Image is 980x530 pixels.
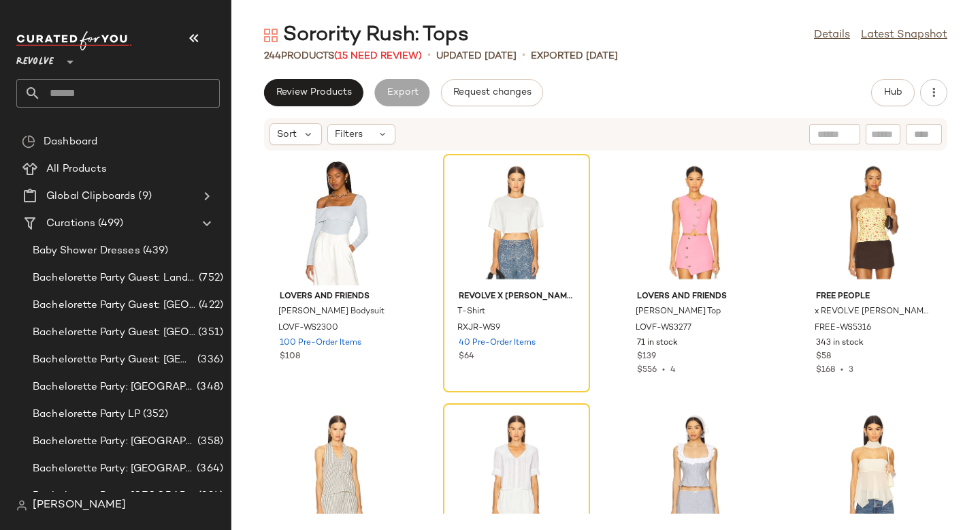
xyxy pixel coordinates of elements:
span: Bachelorette Party Guest: [GEOGRAPHIC_DATA] [33,298,196,313]
span: Bachelorette Party: [GEOGRAPHIC_DATA] [33,379,194,395]
span: (336) [195,352,223,368]
span: 3 [849,366,853,375]
span: $139 [637,351,656,363]
button: Review Products [264,79,363,106]
span: All Products [46,161,107,177]
span: Bachelorette Party Guest: [GEOGRAPHIC_DATA] [33,325,195,341]
span: • [522,48,525,64]
span: $168 [816,366,835,375]
span: REVOLVE x [PERSON_NAME] [459,291,574,303]
span: Lovers and Friends [637,291,753,303]
img: svg%3e [264,29,278,42]
div: Products [264,49,422,63]
span: 40 Pre-Order Items [459,337,536,349]
span: $58 [816,351,831,363]
span: $556 [637,366,657,375]
span: • [657,366,670,375]
span: (358) [195,434,223,450]
span: Dashboard [44,134,97,150]
span: (15 Need Review) [334,51,422,61]
span: LOVF-WS3277 [636,322,691,334]
span: 100 Pre-Order Items [280,337,361,349]
span: (422) [196,298,223,313]
span: FREE-WS5316 [815,322,871,334]
span: (499) [95,216,123,232]
img: LOVF-WS2300_V1.jpg [269,159,406,285]
span: 343 in stock [816,337,864,349]
span: Request changes [453,87,532,98]
span: $64 [459,351,474,363]
div: Sorority Rush: Tops [264,22,469,49]
span: Global Clipboards [46,189,135,204]
span: 244 [264,51,281,61]
img: svg%3e [16,500,27,511]
img: FREE-WS5316_V1.jpg [805,159,943,285]
span: Bachelorette Party LP [33,407,140,422]
span: [PERSON_NAME] [33,497,126,514]
span: Bachelorette Party Guest: [GEOGRAPHIC_DATA] [33,352,195,368]
span: • [835,366,849,375]
span: Bachelorette Party: [GEOGRAPHIC_DATA] [33,434,195,450]
span: Curations [46,216,95,232]
span: (324) [195,488,223,504]
span: (439) [140,243,169,259]
span: 71 in stock [637,337,678,349]
span: Hub [883,87,902,98]
span: RXJR-WS9 [457,322,500,334]
span: Bachelorette Party: [GEOGRAPHIC_DATA] [33,488,195,504]
span: [PERSON_NAME] Bodysuit [278,306,385,318]
span: (364) [194,461,223,477]
span: (351) [195,325,223,341]
span: 4 [670,366,676,375]
span: LOVF-WS2300 [278,322,338,334]
span: Sort [277,127,297,142]
span: $108 [280,351,300,363]
span: (752) [196,270,223,286]
a: Details [814,27,850,44]
span: Free People [816,291,932,303]
span: (9) [135,189,151,204]
img: LOVF-WS3277_V1.jpg [626,159,764,285]
span: • [427,48,431,64]
p: Exported [DATE] [531,49,618,63]
span: (348) [194,379,223,395]
span: T-Shirt [457,306,485,318]
button: Hub [871,79,915,106]
span: x REVOLVE [PERSON_NAME] Printed Top [815,306,930,318]
span: Bachelorette Party Guest: Landing Page [33,270,196,286]
span: Review Products [276,87,352,98]
span: [PERSON_NAME] Top [636,306,721,318]
span: Baby Shower Dresses [33,243,140,259]
img: cfy_white_logo.C9jOOHJF.svg [16,31,132,50]
p: updated [DATE] [436,49,517,63]
span: (352) [140,407,168,422]
span: Filters [335,127,363,142]
a: Latest Snapshot [861,27,947,44]
button: Request changes [441,79,543,106]
span: Lovers and Friends [280,291,395,303]
img: svg%3e [22,135,35,149]
span: Revolve [16,46,54,71]
span: Bachelorette Party: [GEOGRAPHIC_DATA] [33,461,194,477]
img: RXJR-WS9_V1.jpg [448,159,585,285]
